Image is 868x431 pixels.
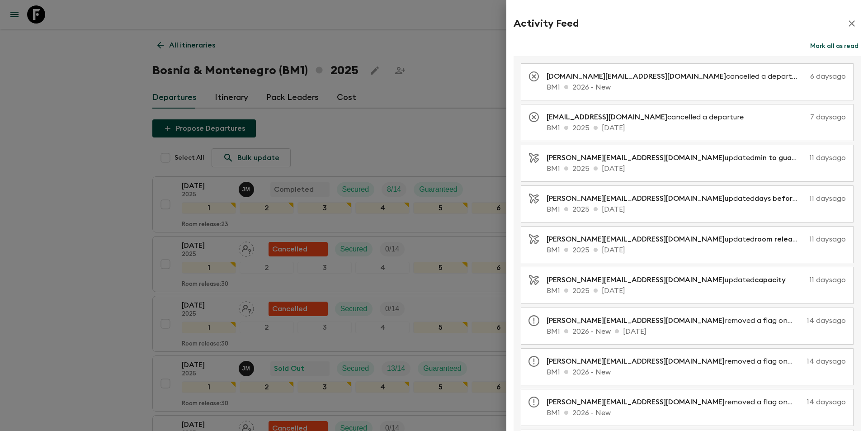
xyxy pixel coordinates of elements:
span: [PERSON_NAME][EMAIL_ADDRESS][DOMAIN_NAME] [547,358,725,365]
span: [PERSON_NAME][EMAIL_ADDRESS][DOMAIN_NAME] [547,317,725,324]
p: cancelled a departure [547,71,807,82]
p: 14 days ago [807,397,846,407]
p: BM1 2025 [DATE] [547,204,846,215]
p: BM1 2026 - New [547,407,846,418]
span: [PERSON_NAME][EMAIL_ADDRESS][DOMAIN_NAME] [547,236,725,243]
p: 11 days ago [797,275,846,285]
p: updated [547,275,793,285]
p: BM1 2026 - New [547,82,846,93]
p: 14 days ago [807,356,846,367]
p: removed a flag on [547,356,803,367]
p: removed a flag on [547,397,803,407]
p: BM1 2025 [DATE] [547,123,846,133]
p: updated [547,193,806,204]
p: BM1 2025 [DATE] [547,285,846,296]
p: BM1 2025 [DATE] [547,163,846,174]
p: BM1 2026 - New [DATE] [547,326,846,337]
p: updated [547,152,806,163]
p: updated [547,234,806,245]
span: [DOMAIN_NAME][EMAIL_ADDRESS][DOMAIN_NAME] [547,73,726,80]
span: [PERSON_NAME][EMAIL_ADDRESS][DOMAIN_NAME] [547,195,725,202]
span: [PERSON_NAME][EMAIL_ADDRESS][DOMAIN_NAME] [547,398,725,406]
p: BM1 2026 - New [547,367,846,378]
span: [EMAIL_ADDRESS][DOMAIN_NAME] [547,114,667,121]
span: capacity [755,276,786,284]
p: BM1 2025 [DATE] [547,245,846,256]
p: 14 days ago [807,315,846,326]
span: [PERSON_NAME][EMAIL_ADDRESS][DOMAIN_NAME] [547,154,725,161]
span: days before departure for EB [755,195,858,202]
span: room release days [755,236,818,243]
p: 11 days ago [810,193,846,204]
p: cancelled a departure [547,112,751,123]
p: 11 days ago [810,152,846,163]
p: 7 days ago [755,112,846,123]
button: Mark all as read [808,40,861,52]
span: min to guarantee [755,154,816,161]
p: 11 days ago [810,234,846,245]
p: removed a flag on [547,315,803,326]
p: 6 days ago [810,71,846,82]
span: [PERSON_NAME][EMAIL_ADDRESS][DOMAIN_NAME] [547,276,725,284]
h2: Activity Feed [514,18,579,29]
